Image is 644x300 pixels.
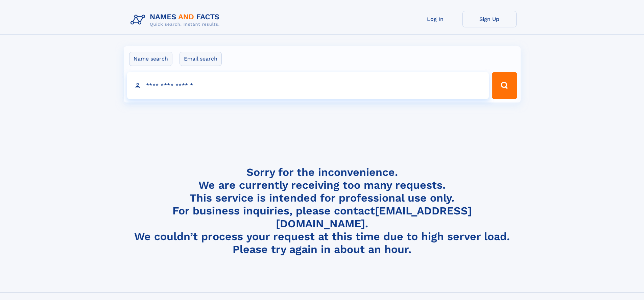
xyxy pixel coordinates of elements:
[462,11,517,27] a: Sign Up
[408,11,462,27] a: Log In
[128,11,225,29] img: Logo Names and Facts
[129,52,172,66] label: Name search
[128,166,517,256] h4: Sorry for the inconvenience. We are currently receiving too many requests. This service is intend...
[276,204,472,230] a: [EMAIL_ADDRESS][DOMAIN_NAME]
[492,72,517,99] button: Search Button
[180,52,222,66] label: Email search
[127,72,489,99] input: search input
